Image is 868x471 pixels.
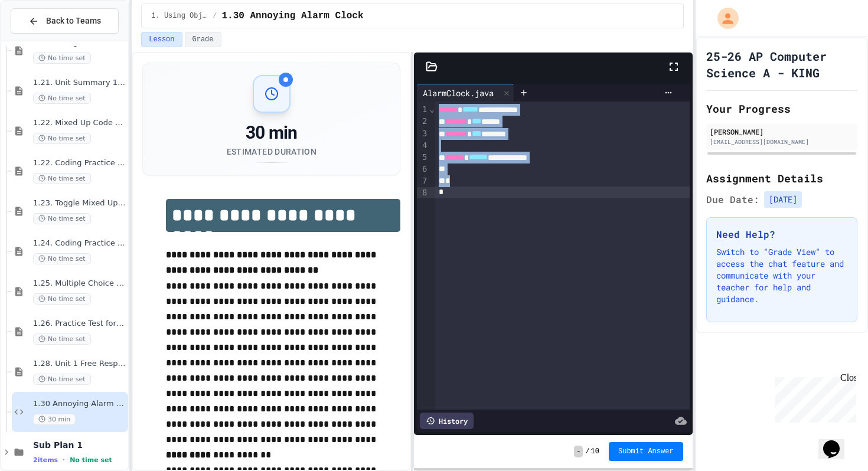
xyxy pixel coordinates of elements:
[420,413,474,429] div: History
[417,163,429,175] div: 6
[185,32,221,47] button: Grade
[706,100,857,117] h2: Your Progress
[33,53,91,64] span: No time set
[710,138,854,146] div: [EMAIL_ADDRESS][DOMAIN_NAME]
[417,87,500,99] div: AlarmClock.java
[417,104,429,116] div: 1
[227,122,316,143] div: 30 min
[417,128,429,140] div: 3
[618,447,674,456] span: Submit Answer
[429,104,435,114] span: Fold line
[70,456,112,464] span: No time set
[417,84,514,102] div: AlarmClock.java
[33,399,126,409] span: 1.30 Annoying Alarm Clock
[33,414,76,425] span: 30 min
[11,8,119,34] button: Back to Teams
[33,293,91,305] span: No time set
[33,374,91,385] span: No time set
[222,9,364,23] span: 1.30 Annoying Alarm Clock
[609,442,683,461] button: Submit Answer
[574,446,583,457] span: -
[716,246,847,305] p: Switch to "Grade View" to access the chat feature and communicate with your teacher for help and ...
[33,440,126,450] span: Sub Plan 1
[818,424,856,459] iframe: chat widget
[417,187,429,199] div: 8
[706,48,857,81] h1: 25-26 AP Computer Science A - KING
[705,5,742,32] div: My Account
[33,333,91,345] span: No time set
[706,192,759,207] span: Due Date:
[417,152,429,163] div: 5
[706,170,857,187] h2: Assignment Details
[33,93,91,104] span: No time set
[151,11,208,21] span: 1. Using Objects and Methods
[33,118,126,128] span: 1.22. Mixed Up Code Practice 1b (1.7-1.15)
[710,126,854,137] div: [PERSON_NAME]
[33,198,126,208] span: 1.23. Toggle Mixed Up or Write Code Practice 1b (1.7-1.15)
[227,146,316,158] div: Estimated Duration
[63,455,65,465] span: •
[33,133,91,144] span: No time set
[417,116,429,127] div: 2
[591,447,599,456] span: 10
[33,319,126,329] span: 1.26. Practice Test for Objects (1.12-1.14)
[770,372,856,423] iframe: chat widget
[213,11,217,21] span: /
[33,238,126,248] span: 1.24. Coding Practice 1b (1.7-1.15)
[417,140,429,152] div: 4
[33,359,126,369] span: 1.28. Unit 1 Free Response Question (FRQ) Practice
[33,158,126,168] span: 1.22. Coding Practice 1b (1.7-1.15)
[716,227,847,241] h3: Need Help?
[5,5,81,75] div: Chat with us now!Close
[33,279,126,289] span: 1.25. Multiple Choice Exercises for Unit 1b (1.9-1.15)
[417,175,429,187] div: 7
[33,253,91,264] span: No time set
[33,78,126,88] span: 1.21. Unit Summary 1b (1.7-1.15)
[33,456,58,464] span: 2 items
[33,173,91,184] span: No time set
[764,191,802,208] span: [DATE]
[46,15,101,27] span: Back to Teams
[585,447,589,456] span: /
[33,213,91,224] span: No time set
[141,32,182,47] button: Lesson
